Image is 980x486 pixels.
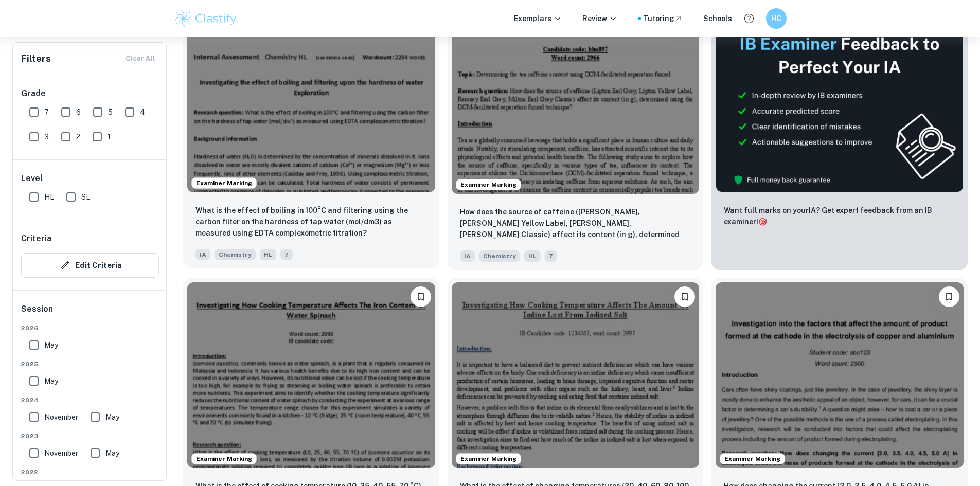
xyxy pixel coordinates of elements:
[460,206,691,241] p: How does the source of caffeine (Lipton Earl Grey, Lipton Yellow Label, Remsey Earl Grey, Milton ...
[711,4,968,270] a: ThumbnailWant full marks on yourIA? Get expert feedback from an IB examiner!
[21,253,159,278] button: Edit Criteria
[716,282,964,468] img: Chemistry IA example thumbnail: How does changing the current [3.0, 3.5,
[21,431,159,441] span: 2023
[716,8,964,192] img: Thumbnail
[766,8,787,29] button: HC
[76,131,80,142] span: 2
[479,250,520,262] span: Chemistry
[21,323,159,333] span: 2026
[21,87,159,100] h6: Grade
[21,467,159,477] span: 2022
[44,411,78,423] span: November
[545,250,557,262] span: 7
[643,13,683,24] a: Tutoring
[21,359,159,369] span: 2025
[187,7,435,192] img: Chemistry IA example thumbnail: What is the effect of boiling in 100°C a
[81,191,90,203] span: SL
[21,232,51,245] h6: Criteria
[44,375,58,387] span: May
[105,447,119,459] span: May
[195,205,427,239] p: What is the effect of boiling in 100°C and filtering using the carbon filter on the hardness of t...
[44,339,58,351] span: May
[140,106,145,118] span: 4
[44,106,49,118] span: 7
[173,8,239,29] img: Clastify logo
[183,4,439,270] a: Examiner MarkingBookmarkWhat is the effect of boiling in 100°C and filtering using the carbon fil...
[770,13,782,24] h6: HC
[260,249,276,260] span: HL
[452,282,700,468] img: Chemistry IA example thumbnail: What is the effect of changing temperatu
[215,249,256,260] span: Chemistry
[44,191,54,203] span: HL
[411,286,431,307] button: Bookmark
[758,218,767,226] span: 🎯
[21,51,51,66] h6: Filters
[452,8,700,194] img: Chemistry IA example thumbnail: How does the source of caffeine (Lipton
[724,205,955,227] p: Want full marks on your IA ? Get expert feedback from an IB examiner!
[105,411,119,423] span: May
[195,249,210,260] span: IA
[674,286,695,307] button: Bookmark
[187,282,435,468] img: Chemistry IA example thumbnail: What is the effect of cooking temperatur
[524,250,541,262] span: HL
[44,131,49,142] span: 3
[514,13,562,24] p: Exemplars
[460,250,475,262] span: IA
[456,454,521,463] span: Examiner Marking
[21,395,159,405] span: 2024
[76,106,81,118] span: 6
[280,249,293,260] span: 7
[456,180,521,189] span: Examiner Marking
[21,303,159,323] h6: Session
[720,454,785,463] span: Examiner Marking
[939,286,959,307] button: Bookmark
[192,178,256,188] span: Examiner Marking
[740,10,758,27] button: Help and Feedback
[448,4,704,270] a: Examiner MarkingBookmarkHow does the source of caffeine (Lipton Earl Grey, Lipton Yellow Label, R...
[21,172,159,185] h6: Level
[703,13,732,24] a: Schools
[192,454,256,463] span: Examiner Marking
[108,131,111,142] span: 1
[44,447,78,459] span: November
[108,106,113,118] span: 5
[582,13,617,24] p: Review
